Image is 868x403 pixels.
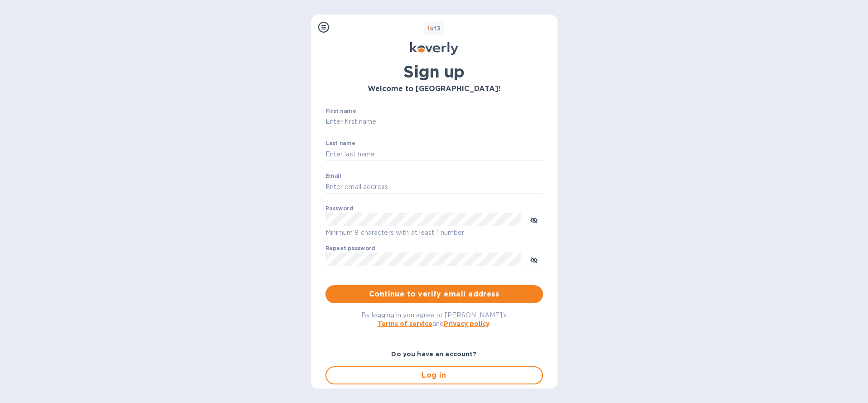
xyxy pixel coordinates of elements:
input: Enter last name [325,147,543,161]
button: Continue to verify email address [325,285,543,303]
a: Terms of service [378,320,432,327]
h3: Welcome to [GEOGRAPHIC_DATA]! [325,85,543,93]
button: toggle password visibility [525,210,543,228]
h1: Sign up [325,62,543,81]
label: First name [325,108,356,114]
label: Last name [325,141,355,146]
label: Password [325,206,353,212]
span: Continue to verify email address [333,289,536,300]
input: Enter email address [325,180,543,194]
p: Minimum 8 characters with at least 1 number [325,228,543,238]
b: of 3 [427,25,441,32]
input: Enter first name [325,115,543,129]
b: Do you have an account? [391,350,476,358]
label: Repeat password [325,246,375,252]
button: toggle password visibility [525,250,543,268]
label: Email [325,174,341,179]
a: Privacy policy [444,320,490,327]
span: 1 [427,25,430,32]
span: By logging in you agree to [PERSON_NAME]'s and . [361,311,507,327]
button: Log in [325,366,543,384]
span: Log in [334,370,535,381]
